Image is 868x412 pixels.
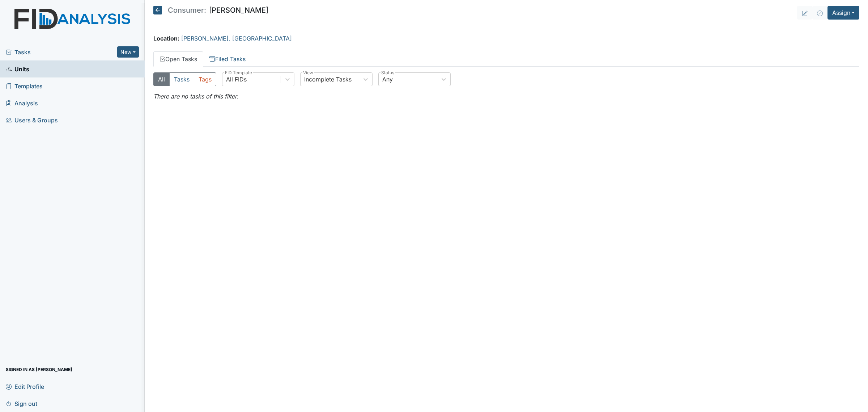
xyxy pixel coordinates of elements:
div: Open Tasks [153,72,859,101]
button: Tasks [169,72,194,86]
span: Sign out [6,398,37,409]
span: Consumer: [168,7,206,14]
a: Tasks [6,48,117,56]
div: All FIDs [226,75,247,84]
strong: Location: [153,35,179,42]
a: Open Tasks [153,51,203,67]
button: All [153,72,170,86]
div: Any [382,75,393,84]
button: New [117,46,139,58]
span: Edit Profile [6,381,44,392]
div: Incomplete Tasks [304,75,352,84]
div: Type filter [153,72,216,86]
span: Analysis [6,97,38,109]
button: Assign [827,6,859,20]
span: Signed in as [PERSON_NAME] [6,364,72,375]
span: Templates [6,80,43,92]
h5: [PERSON_NAME] [153,6,268,14]
span: Units [6,63,29,75]
a: [PERSON_NAME]. [GEOGRAPHIC_DATA] [181,35,292,42]
em: There are no tasks of this filter. [153,93,238,100]
button: Tags [194,72,216,86]
span: Users & Groups [6,114,58,126]
a: Filed Tasks [203,51,252,67]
